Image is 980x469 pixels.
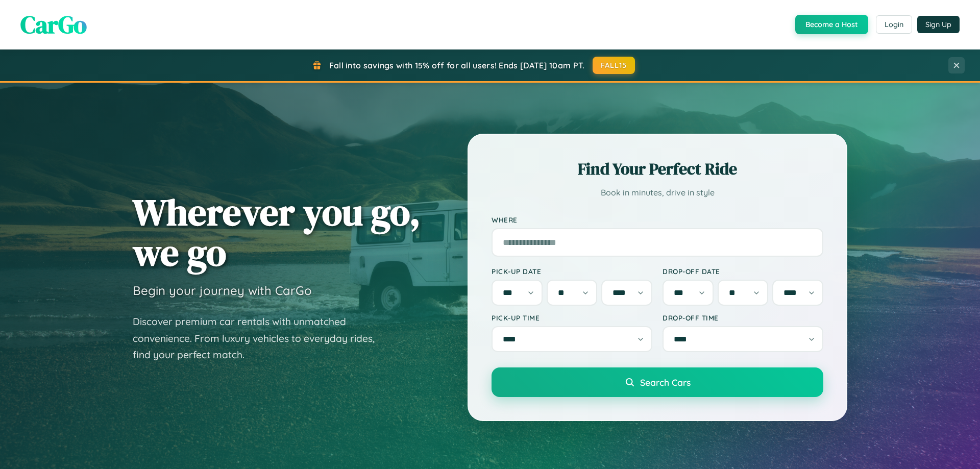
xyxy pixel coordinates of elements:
label: Drop-off Date [663,267,823,276]
button: Search Cars [492,367,823,397]
button: Become a Host [795,15,868,34]
p: Discover premium car rentals with unmatched convenience. From luxury vehicles to everyday rides, ... [133,313,388,363]
label: Drop-off Time [663,313,823,322]
span: Search Cars [640,377,691,388]
button: Sign Up [917,16,960,33]
label: Pick-up Time [492,313,652,322]
label: Pick-up Date [492,267,652,276]
span: Fall into savings with 15% off for all users! Ends [DATE] 10am PT. [329,60,585,70]
p: Book in minutes, drive in style [492,185,823,200]
h1: Wherever you go, we go [133,192,421,273]
button: Login [876,15,912,34]
button: FALL15 [593,57,635,74]
h2: Find Your Perfect Ride [492,158,823,180]
label: Where [492,215,823,224]
span: CarGo [20,8,87,41]
h3: Begin your journey with CarGo [133,283,312,298]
